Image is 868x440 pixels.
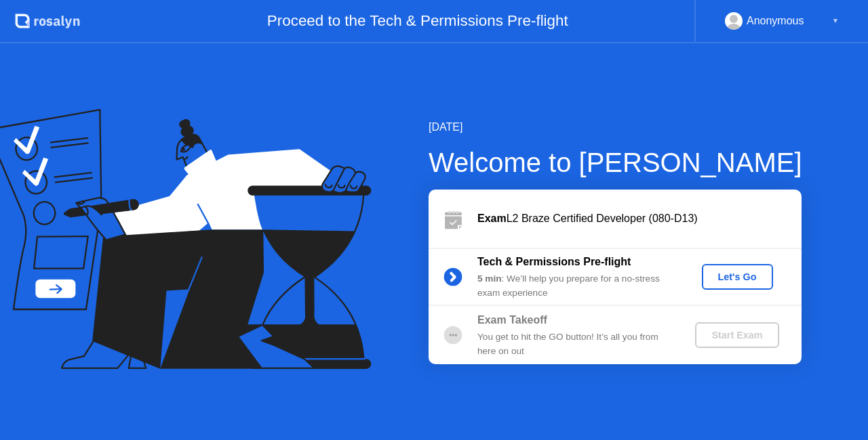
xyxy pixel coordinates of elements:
div: [DATE] [429,119,802,135]
button: Start Exam [695,322,778,348]
div: L2 Braze Certified Developer (080-D13) [477,211,802,227]
div: : We’ll help you prepare for a no-stress exam experience [477,272,673,300]
div: You get to hit the GO button! It’s all you from here on out [477,330,673,358]
b: Exam [477,213,507,224]
b: 5 min [477,273,502,284]
div: Let's Go [707,271,768,282]
b: Tech & Permissions Pre-flight [477,256,631,267]
div: Anonymous [747,12,804,30]
div: Welcome to [PERSON_NAME] [429,142,802,183]
b: Exam Takeoff [477,314,547,326]
div: Start Exam [701,330,773,340]
div: ▼ [832,12,839,30]
button: Let's Go [702,264,773,290]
